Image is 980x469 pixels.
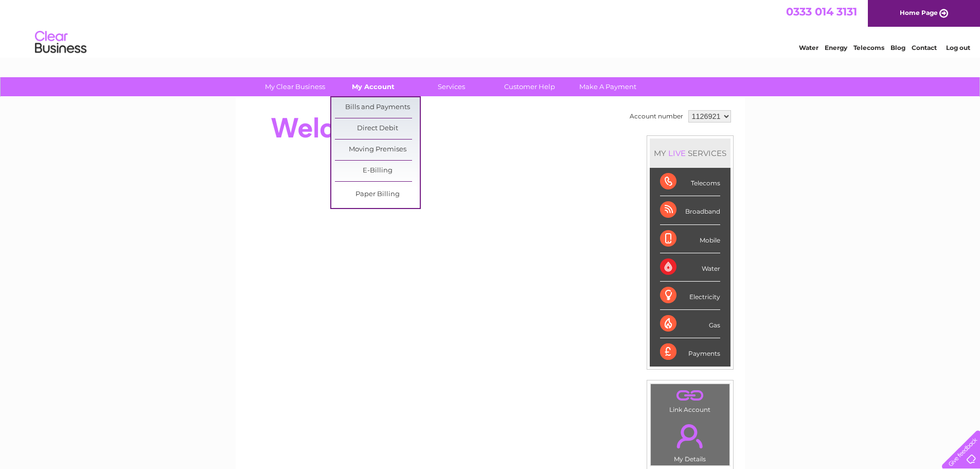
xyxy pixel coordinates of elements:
[653,387,727,405] a: .
[565,77,650,96] a: Make A Payment
[650,384,730,416] td: Link Account
[660,253,720,282] div: Water
[335,161,420,181] a: E-Billing
[487,77,572,96] a: Customer Help
[331,77,416,96] a: My Account
[627,108,686,125] td: Account number
[650,415,730,466] td: My Details
[660,196,720,224] div: Broadband
[34,27,87,58] img: logo.png
[335,140,420,160] a: Moving Premises
[660,282,720,310] div: Electricity
[890,44,905,51] a: Blog
[660,168,720,196] div: Telecoms
[825,44,847,51] a: Energy
[853,44,884,51] a: Telecoms
[409,77,494,96] a: Services
[650,138,730,168] div: MY SERVICES
[666,148,688,158] div: LIVE
[247,6,734,50] div: Clear Business is a trading name of Verastar Limited (registered in [GEOGRAPHIC_DATA] No. 3667643...
[799,44,818,51] a: Water
[253,77,337,96] a: My Clear Business
[335,97,420,118] a: Bills and Payments
[335,118,420,139] a: Direct Debit
[660,225,720,253] div: Mobile
[660,338,720,366] div: Payments
[946,44,970,51] a: Log out
[653,418,727,454] a: .
[912,44,937,51] a: Contact
[335,184,420,205] a: Paper Billing
[786,5,857,18] a: 0333 014 3131
[660,310,720,338] div: Gas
